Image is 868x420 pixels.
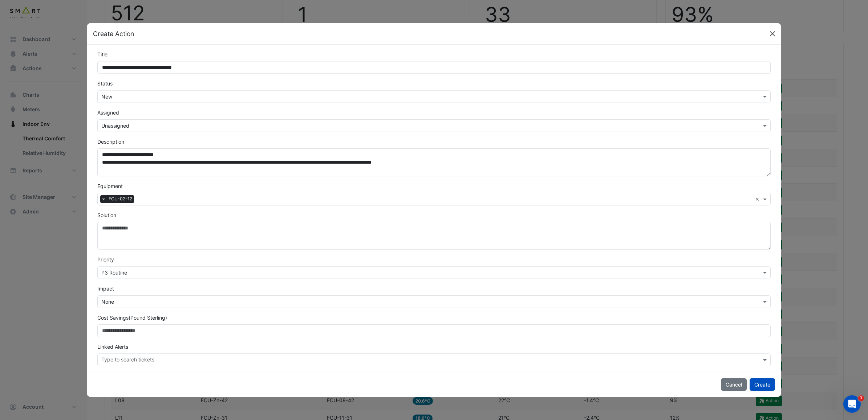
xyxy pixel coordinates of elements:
[721,378,747,391] button: Cancel
[97,256,114,263] label: Priority
[97,182,123,190] label: Equipment
[97,109,119,116] label: Assigned
[750,378,775,391] button: Create
[100,356,154,365] div: Type to search tickets
[97,80,113,87] label: Status
[100,195,107,203] span: ×
[93,29,134,39] h5: Create Action
[97,51,108,58] label: Title
[767,28,778,39] button: Close
[97,285,114,292] label: Impact
[97,343,128,351] label: Linked Alerts
[97,314,167,321] label: Cost Savings (Pound Sterling)
[97,211,116,219] label: Solution
[107,195,134,203] span: FCU-02-12
[755,195,761,203] span: Clear
[858,395,864,401] span: 1
[97,138,124,145] label: Description
[843,395,861,413] iframe: Intercom live chat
